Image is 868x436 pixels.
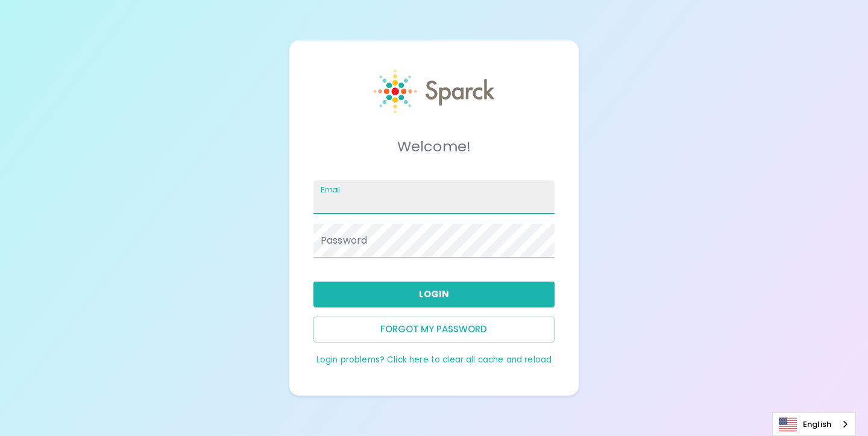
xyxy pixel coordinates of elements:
[772,412,856,436] div: Language
[313,317,555,342] button: Forgot my password
[321,185,340,195] label: Email
[374,69,494,113] img: Sparck logo
[773,413,855,435] a: English
[313,282,555,307] button: Login
[772,412,856,436] aside: Language selected: English
[313,137,555,156] h5: Welcome!
[316,354,552,365] a: Login problems? Click here to clear all cache and reload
